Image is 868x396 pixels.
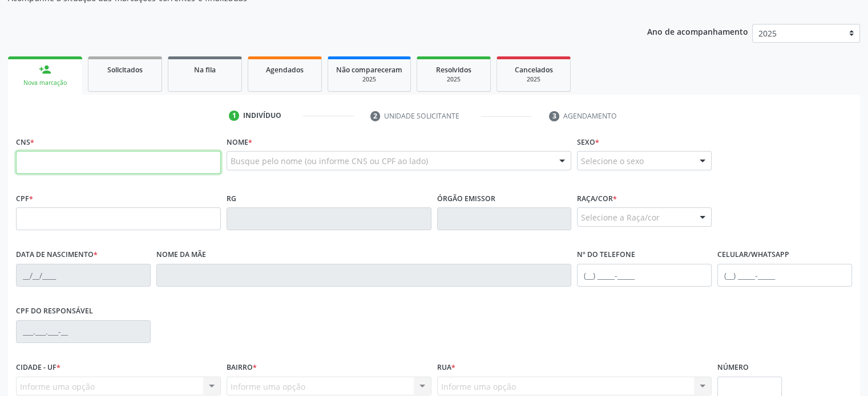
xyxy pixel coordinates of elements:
[437,359,455,377] label: Rua
[581,211,660,223] span: Selecione a Raça/cor
[16,264,151,287] input: __/__/____
[16,320,151,343] input: ___.___.___-__
[229,111,239,121] div: 1
[243,111,281,121] div: Indivíduo
[266,65,304,75] span: Agendados
[577,133,599,151] label: Sexo
[16,133,34,151] label: CNS
[227,190,236,207] label: RG
[581,155,644,167] span: Selecione o sexo
[16,303,93,320] label: CPF do responsável
[515,65,553,75] span: Cancelados
[336,65,402,75] span: Não compareceram
[336,75,402,84] div: 2025
[194,65,216,75] span: Na fila
[437,190,495,207] label: Órgão emissor
[577,246,635,264] label: Nº do Telefone
[717,246,789,264] label: Celular/WhatsApp
[16,79,74,87] div: Nova marcação
[227,359,257,377] label: Bairro
[577,190,617,207] label: Raça/cor
[227,133,252,151] label: Nome
[577,264,712,287] input: (__) _____-_____
[717,264,852,287] input: (__) _____-_____
[16,246,98,264] label: Data de nascimento
[436,65,471,75] span: Resolvidos
[717,359,749,377] label: Número
[107,65,143,75] span: Solicitados
[231,155,428,167] span: Busque pelo nome (ou informe CNS ou CPF ao lado)
[505,75,562,84] div: 2025
[16,190,33,207] label: CPF
[156,246,206,264] label: Nome da mãe
[39,63,51,76] div: person_add
[425,75,482,84] div: 2025
[647,24,748,38] p: Ano de acompanhamento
